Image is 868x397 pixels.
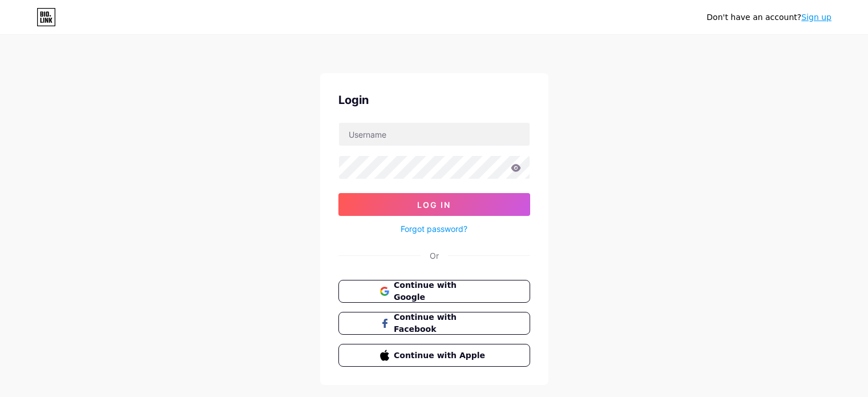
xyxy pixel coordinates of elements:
[338,280,530,303] button: Continue with Google
[339,123,530,146] input: Username
[394,311,488,335] span: Continue with Facebook
[417,200,451,210] span: Log In
[401,223,467,235] a: Forgot password?
[338,193,530,216] button: Log In
[338,312,530,335] button: Continue with Facebook
[338,91,530,109] div: Login
[394,350,488,362] span: Continue with Apple
[706,11,831,23] div: Don't have an account?
[801,13,831,22] a: Sign up
[430,250,439,262] div: Or
[338,344,530,367] button: Continue with Apple
[394,279,488,303] span: Continue with Google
